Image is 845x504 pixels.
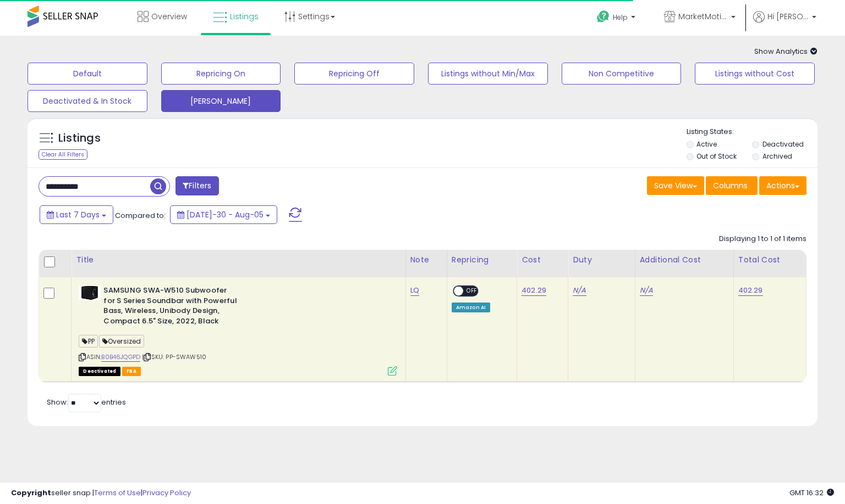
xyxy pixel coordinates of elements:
[142,352,206,361] span: | SKU: PP-SWAW510
[39,149,87,160] div: Clear All Filters
[738,254,802,266] div: Total Cost
[613,13,628,22] span: Help
[151,11,187,22] span: Overview
[186,209,264,220] span: [DATE]-30 - Aug-05
[142,488,191,498] a: Privacy Policy
[522,254,563,266] div: Cost
[596,10,610,24] i: Get Help
[759,176,806,195] button: Actions
[522,285,546,296] a: 402.29
[28,90,147,112] button: Deactivated & In Stock
[122,367,141,376] span: FBA
[733,250,806,277] th: CSV column name: cust_attr_3_Total Cost
[410,285,419,296] a: LQ
[11,488,51,498] strong: Copyright
[58,131,101,146] h5: Listings
[647,176,704,195] button: Save View
[28,63,147,85] button: Default
[640,254,729,266] div: Additional Cost
[562,63,682,85] button: Non Competitive
[640,285,653,296] a: N/A
[463,287,481,296] span: OFF
[452,254,512,266] div: Repricing
[678,11,728,22] span: MarketMotions
[294,63,414,85] button: Repricing Off
[573,254,630,266] div: Duty
[568,250,635,277] th: CSV column name: cust_attr_1_Duty
[695,63,815,85] button: Listings without Cost
[47,397,126,407] span: Show: entries
[76,254,400,266] div: Title
[103,285,237,329] b: SAMSUNG SWA-W510 Subwoofer for S Series Soundbar with Powerful Bass, Wireless, Unibody Design, Co...
[94,488,141,498] a: Terms of Use
[161,90,281,112] button: [PERSON_NAME]
[175,176,218,195] button: Filters
[696,152,737,161] label: Out of Stock
[410,254,442,266] div: Note
[79,285,101,300] img: 31A7zpN-eDL._SL40_.jpg
[11,488,191,499] div: seller snap | |
[713,180,748,191] span: Columns
[428,63,548,85] button: Listings without Min/Max
[706,176,758,195] button: Columns
[230,11,259,22] span: Listings
[79,367,120,376] span: All listings that are unavailable for purchase on Amazon for any reason other than out-of-stock
[687,127,818,137] p: Listing States:
[79,285,397,374] div: ASIN:
[40,205,113,224] button: Last 7 Days
[170,205,277,224] button: [DATE]-30 - Aug-05
[79,335,97,348] span: PP
[762,139,804,149] label: Deactivated
[789,488,834,498] span: 2025-08-13 16:32 GMT
[99,335,145,348] span: Oversized
[738,285,763,296] a: 402.29
[452,303,490,312] div: Amazon AI
[754,46,817,57] span: Show Analytics
[115,210,166,221] span: Compared to:
[56,209,100,220] span: Last 7 Days
[762,152,792,161] label: Archived
[767,11,809,22] span: Hi [PERSON_NAME]
[696,139,717,149] label: Active
[753,11,816,36] a: Hi [PERSON_NAME]
[101,352,140,362] a: B0B46JQGPD
[719,234,806,244] div: Displaying 1 to 1 of 1 items
[573,285,586,296] a: N/A
[588,2,646,36] a: Help
[161,63,281,85] button: Repricing On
